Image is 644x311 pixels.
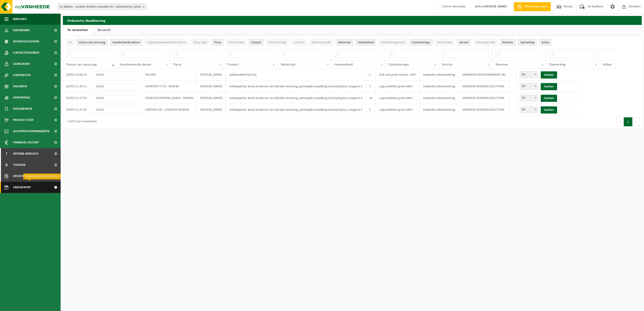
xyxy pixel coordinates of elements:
[410,39,432,46] button: ContainertypeContainertype: Activate to sort
[542,41,549,44] span: Acties
[65,118,97,126] div: 1 tot 5 van 5 resultaten
[502,41,513,44] span: Receiver
[13,13,27,25] span: Navigatie
[13,159,26,171] span: Toolbox
[93,25,115,35] a: Verwerkt
[520,83,538,90] span: OK
[500,39,516,46] button: ReceiverReceiver: Activate to sort
[249,39,264,46] button: ContactContact: Activate to sort
[197,69,226,81] td: [PERSON_NAME]
[520,83,538,90] span: OK
[4,148,9,159] span: I
[13,25,30,36] span: Dashboard
[142,69,197,81] td: PGS NRS
[459,69,509,81] td: VANHEEDE ENVIRONNEMENT SAS
[420,81,459,92] td: Geplande zelfaanlevering
[214,41,221,44] span: Party
[336,39,353,46] button: MateriaalMateriaal: Activate to sort
[617,117,624,126] button: Previous
[520,95,538,101] span: OK
[312,41,331,44] span: Materiaal code
[518,39,537,46] button: OpmerkingOpmerking: Activate to sort
[13,58,30,70] span: Gebruikers
[437,41,452,44] span: Servicecode
[520,71,538,78] span: OK
[226,104,366,116] td: voedingsafval, bevat producten van dierlijke oorsprong, gemengde verpakking (exclusief glas), cat...
[76,39,108,46] button: Datum van aanvraagDatum van aanvraag: Activate to remove sorting
[366,104,376,116] td: 5
[13,47,39,58] span: Contactpersonen
[147,41,186,44] span: Origineel geselecteerde datum
[459,104,509,116] td: VANHEEDE BIOMASS SOLUTIONS
[13,137,39,148] span: Financial History
[376,69,420,81] td: Bulk vast groot volume > 6m³
[13,182,51,193] span: Orderentry Goedkeuring
[63,104,90,116] td: [DATE] 11:27:33
[142,104,197,116] td: CARDON LOG - CHANTIER RENEWI
[197,81,226,92] td: [PERSON_NAME]
[13,103,32,114] span: Documenten
[376,92,420,104] td: Lage palletbox groen 680 L
[120,63,151,66] span: Geselecteerde datum
[520,72,538,78] span: OK
[228,41,244,44] span: Contactcode
[227,63,238,66] span: Contact
[541,106,557,114] a: Opslaan
[523,4,549,9] span: Offerte aanvragen
[13,92,30,103] span: Rapportage
[520,95,538,101] span: OK
[520,41,534,44] span: Opmerking
[13,148,38,159] span: Interne modules
[112,41,140,44] span: Geselecteerde datum
[442,63,452,66] span: Service
[435,39,455,46] button: ServicecodeServicecode: Activate to sort
[66,39,74,46] button: IDID: Activate to sort
[13,81,27,92] span: Kalender
[251,41,261,44] span: Contact
[541,95,557,102] a: Opslaan
[376,104,420,116] td: Lage palletbox groen 680 L
[197,92,226,104] td: [PERSON_NAME]
[145,39,189,46] button: Origineel geselecteerde datumOrigineel geselecteerde datum: Activate to sort
[191,39,210,46] button: Party CodeParty Code: Activate to sort
[473,39,498,46] button: OntvangercodeOntvangercode: Activate to sort
[378,39,407,46] button: ContainertypecodeContainertypecode: Activate to sort
[412,41,430,44] span: Containertype
[355,39,376,46] button: HoeveelheidHoeveelheid: Activate to sort
[13,70,31,81] span: Contracten
[633,117,640,126] button: Next
[309,39,333,46] button: Materiaal codeMateriaal code: Activate to sort
[13,126,49,137] span: Acceptatievoorwaarden
[226,81,366,92] td: voedingsafval, bevat producten van dierlijke oorsprong, gemengde verpakking (exclusief glas), cat...
[193,41,207,44] span: Party Code
[268,41,286,44] span: Contract Code
[624,117,633,126] button: 1
[266,39,289,46] button: Contract CodeContract Code: Activate to sort
[603,63,612,66] span: Acties
[476,41,495,44] span: Ontvangercode
[496,63,508,66] span: Receiver
[549,63,566,66] span: Opmerking
[142,92,197,104] td: CHANTIER [PERSON_NAME] - RENEWI
[226,92,366,104] td: voedingsafval, bevat producten van dierlijke oorsprong, gemengde verpakking (exclusief glas), cat...
[420,104,459,116] td: Geplande zelfaanlevering
[293,41,304,44] span: Contract
[174,63,181,66] span: Party
[69,41,72,44] span: ID
[485,5,507,8] strong: [PERSON_NAME]
[520,107,538,113] span: OK
[366,69,376,81] td: 1
[291,39,307,46] button: ContractContract: Activate to sort
[79,41,105,44] span: Datum van aanvraag
[388,63,409,66] span: Containertype
[358,41,374,44] span: Hoeveelheid
[197,104,226,116] td: [PERSON_NAME]
[63,25,93,35] a: Te verwerken
[539,39,552,46] button: Acties
[436,3,465,10] label: Interne informatie
[63,69,90,81] td: [DATE] 12:04:13
[338,41,351,44] span: Materiaal
[226,69,366,81] td: onbehandeld hout (A)
[110,39,142,46] button: Geselecteerde datumGeselecteerde datum: Activate to sort
[63,81,90,92] td: [DATE] 11:28:11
